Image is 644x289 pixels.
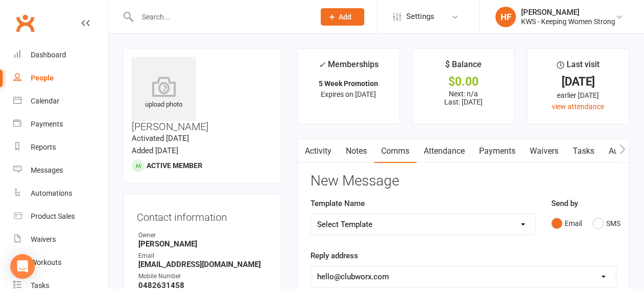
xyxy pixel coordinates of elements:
div: Workouts [31,258,61,266]
div: HF [495,7,516,27]
h3: [PERSON_NAME] [132,57,273,132]
div: $0.00 [422,76,505,87]
label: Reply address [310,250,358,262]
div: KWS - Keeping Women Strong [521,17,615,26]
div: Dashboard [31,51,66,59]
a: view attendance [552,102,604,111]
span: Expires on [DATE] [321,90,376,98]
div: Messages [31,166,63,174]
div: People [31,74,54,82]
div: upload photo [132,76,196,110]
a: Attendance [417,139,472,163]
div: Product Sales [31,212,75,220]
div: Owner [138,231,268,240]
a: Clubworx [12,10,38,36]
div: Automations [31,189,72,197]
a: Messages [13,159,108,182]
div: Memberships [319,58,379,77]
button: SMS [593,214,620,233]
a: People [13,67,108,90]
strong: [EMAIL_ADDRESS][DOMAIN_NAME] [138,260,268,269]
a: Waivers [523,139,566,163]
a: Reports [13,136,108,159]
a: Activity [298,139,339,163]
time: Activated [DATE] [132,134,189,143]
div: Open Intercom Messenger [10,254,35,279]
button: Email [551,214,582,233]
span: Active member [147,161,202,170]
a: Workouts [13,251,108,274]
time: Added [DATE] [132,146,178,155]
div: Reports [31,143,56,151]
strong: 5 Week Promotion [319,79,378,88]
div: [DATE] [536,76,620,87]
a: Notes [339,139,374,163]
div: Calendar [31,97,59,105]
a: Automations [13,182,108,205]
a: Payments [13,113,108,136]
label: Template Name [310,197,365,210]
h3: Contact information [137,208,268,223]
h3: New Message [310,173,616,189]
i: ✓ [319,60,325,70]
a: Comms [374,139,417,163]
div: Payments [31,120,63,128]
div: Last visit [557,58,599,76]
a: Dashboard [13,44,108,67]
div: Email [138,251,268,261]
div: earlier [DATE] [536,90,620,101]
div: $ Balance [445,58,482,76]
a: Waivers [13,228,108,251]
label: Send by [551,197,578,210]
a: Tasks [566,139,601,163]
div: [PERSON_NAME] [521,8,615,17]
input: Search... [134,10,307,24]
span: Add [339,13,351,21]
a: Calendar [13,90,108,113]
strong: [PERSON_NAME] [138,239,268,249]
button: Add [321,8,364,26]
div: Mobile Number [138,272,268,281]
a: Payments [472,139,523,163]
a: Product Sales [13,205,108,228]
div: Waivers [31,235,56,243]
p: Next: n/a Last: [DATE] [422,90,505,106]
span: Settings [406,5,434,28]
